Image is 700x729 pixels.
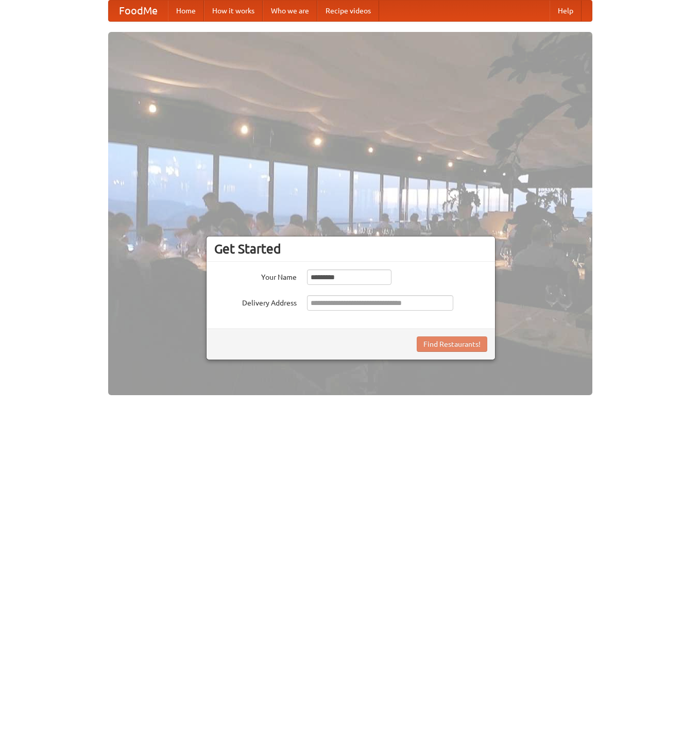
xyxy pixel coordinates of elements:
[317,1,379,21] a: Recipe videos
[550,1,582,21] a: Help
[214,241,487,257] h3: Get Started
[214,269,297,282] label: Your Name
[263,1,317,21] a: Who we are
[417,336,487,352] button: Find Restaurants!
[214,295,297,308] label: Delivery Address
[109,1,168,21] a: FoodMe
[168,1,204,21] a: Home
[204,1,263,21] a: How it works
